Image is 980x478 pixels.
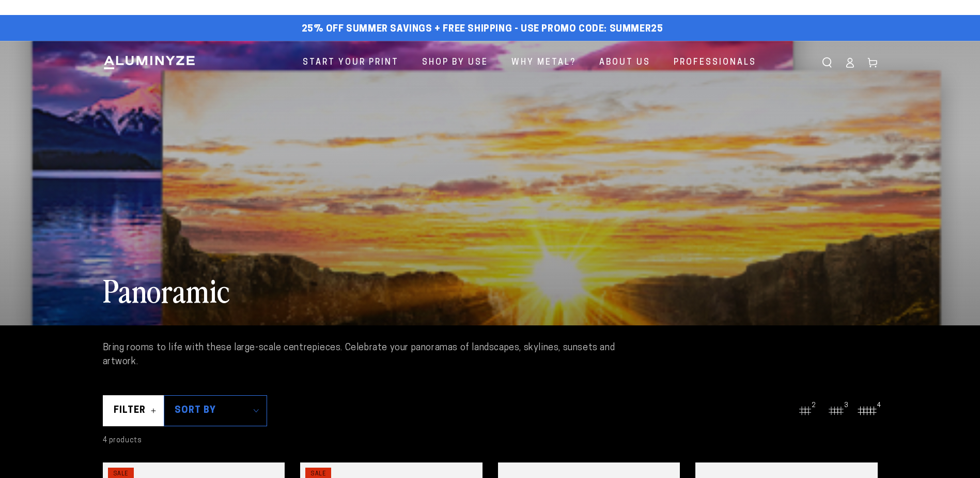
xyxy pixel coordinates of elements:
[599,55,650,70] span: About Us
[592,49,658,77] a: About Us
[826,400,847,421] button: 3
[795,400,816,421] button: 2
[504,49,584,77] a: Why Metal?
[103,434,142,447] p: 4 products
[114,405,146,416] span: Filter
[295,49,407,77] a: Start Your Print
[674,55,756,70] span: Professionals
[302,24,663,35] span: 25% off Summer Savings + Free Shipping - Use Promo Code: SUMMER25
[511,55,576,70] span: Why Metal?
[103,343,615,367] span: Bring rooms to life with these large-scale centrepieces. Celebrate your panoramas of landscapes, ...
[164,395,267,426] summary: Sort by
[103,270,878,310] h1: Panoramic
[666,49,764,77] a: Professionals
[414,49,496,77] a: Shop By Use
[103,395,164,426] summary: Filter
[303,55,399,70] span: Start Your Print
[816,51,838,74] summary: Search our site
[422,55,488,70] span: Shop By Use
[103,55,196,70] img: Aluminyze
